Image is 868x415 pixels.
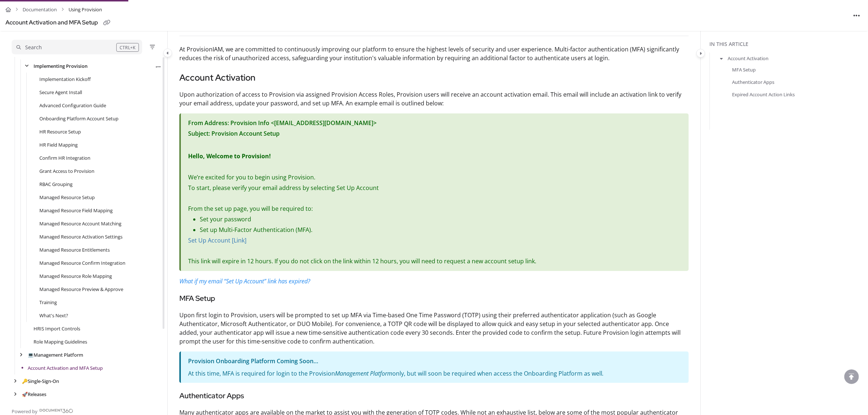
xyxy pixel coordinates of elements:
a: Training [39,299,57,306]
div: arrow [17,352,25,358]
a: Onboarding Platform Account Setup [39,115,118,122]
a: HR Resource Setup [39,128,81,135]
h4: Authenticator Apps [179,390,689,402]
p: Provision Onboarding Platform Coming Soon… [188,356,681,366]
h4: MFA Setup [179,293,689,305]
div: arrow [23,63,31,70]
a: What's Next? [39,312,68,319]
a: RBAC Grouping [39,181,73,188]
p: This link will expire in 12 hours. If you do not click on the link within 12 hours, you will need... [188,256,681,267]
p: From the set up page, you will be required to: [188,203,681,214]
a: HR Field Mapping [39,141,78,148]
p: From Address: Provision Info <[EMAIL_ADDRESS][DOMAIN_NAME]> [188,118,681,128]
button: Filter [148,43,157,51]
a: What if my email “Set Up Account” link has expired? [179,277,310,285]
span: Set Up Account [Link] [188,236,246,244]
p: We’re excited for you to begin using Provision. [188,172,681,183]
em: Management Platform [335,369,392,377]
a: Managed Resource Setup [39,194,95,201]
span: Using Provision [69,4,102,15]
a: Managed Resource Account Matching [39,220,121,227]
a: Advanced Configuration Guide [39,102,106,109]
p: Upon authorization of access to Provision via assigned Provision Access Roles, Provision users wi... [179,90,689,108]
a: Managed Resource Activation Settings [39,233,122,240]
span: 🔑 [22,378,28,384]
span: Powered by [12,408,38,415]
a: Managed Resource Confirm Integration [39,259,125,267]
div: CTRL+K [116,43,139,52]
p: To start, please verify your email address by selecting Set Up Account [188,183,681,193]
img: Document360 [39,409,73,413]
a: Managed Resource Entitlements [39,246,110,253]
div: In this article [709,40,865,48]
button: arrow [718,54,725,62]
p: Set your password [200,214,681,225]
a: Account Activation and MFA Setup [28,364,103,372]
a: Management Platform [28,351,83,358]
a: Account Activation [728,55,768,62]
a: Implementing Provision [34,62,87,70]
div: More options [154,62,161,70]
p: Upon first login to Provision, users will be prompted to set up MFA via Time-based One Time Passw... [179,311,689,346]
a: Secure Agent Install [39,89,82,96]
p: At ProvisionIAM, we are committed to continuously improving our platform to ensure the highest le... [179,45,689,62]
a: HRIS Import Controls [34,325,80,332]
button: Copy link of [101,17,113,29]
a: Expired Account Action Links [732,91,795,98]
a: Implementation Kickoff [39,75,91,83]
div: Account Activation and MFA Setup [5,18,98,28]
a: Managed Resource Preview & Approve [39,286,123,293]
a: Powered by Document360 - opens in a new tab [12,406,73,415]
a: Single-Sign-On [22,377,59,385]
p: Subject: Provision Account Setup [188,128,681,139]
button: Article more options [851,9,863,21]
em: . [602,369,604,377]
a: Confirm HR Integration [39,154,90,162]
a: Managed Resource Field Mapping [39,207,113,214]
button: Category toggle [163,49,172,57]
span: 💻 [28,352,34,358]
p: Set up Multi-Factor Authentication (MFA). [200,225,681,235]
p: At this time, MFA is required for login to the Provision only, but will soon be required when acc... [188,368,681,379]
a: Role Mapping Guidelines [34,338,87,345]
strong: Hello, Welcome to Provision! [188,152,271,160]
button: Article more options [154,63,161,70]
div: Search [25,43,42,51]
a: Authenticator Apps [732,78,774,86]
a: Managed Resource Role Mapping [39,272,112,280]
div: arrow [12,391,19,398]
a: Documentation [23,4,57,15]
a: MFA Setup [732,66,756,73]
div: scroll to top [844,369,859,384]
h3: Account Activation [179,71,689,84]
a: Home [5,4,11,15]
a: Grant Access to Provision [39,167,94,175]
a: Releases [22,391,46,398]
span: 🚀 [22,391,28,397]
button: Search [12,40,142,54]
div: arrow [12,378,19,385]
button: Category toggle [696,49,705,58]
